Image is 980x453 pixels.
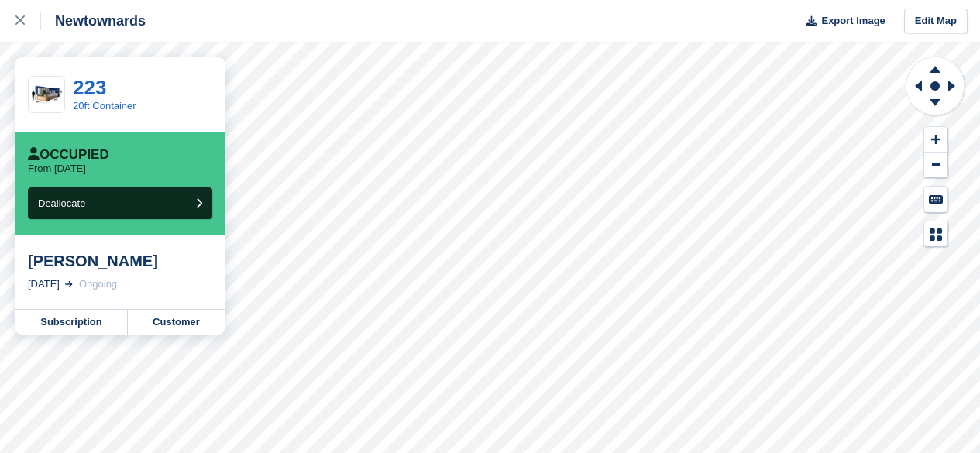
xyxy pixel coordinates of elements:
button: Keyboard Shortcuts [924,187,947,212]
div: Occupied [28,147,109,163]
button: Export Image [797,9,885,34]
img: arrow-right-light-icn-cde0832a797a2874e46488d9cf13f60e5c3a73dbe684e267c42b8395dfbc2abf.svg [65,281,73,287]
div: Ongoing [79,276,117,292]
a: Edit Map [904,9,968,34]
div: [PERSON_NAME] [28,252,212,270]
a: Subscription [15,310,128,335]
img: 20-ft-container.jpg [29,81,64,108]
span: Export Image [821,13,885,29]
a: 20ft Container [73,100,136,112]
div: Newtownards [41,12,146,30]
button: Zoom In [924,127,947,153]
button: Zoom Out [924,153,947,178]
button: Map Legend [924,221,947,247]
button: Deallocate [28,187,212,219]
a: 223 [73,76,106,99]
div: [DATE] [28,276,60,292]
span: Deallocate [38,197,85,209]
a: Customer [128,310,225,335]
p: From [DATE] [28,163,86,175]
